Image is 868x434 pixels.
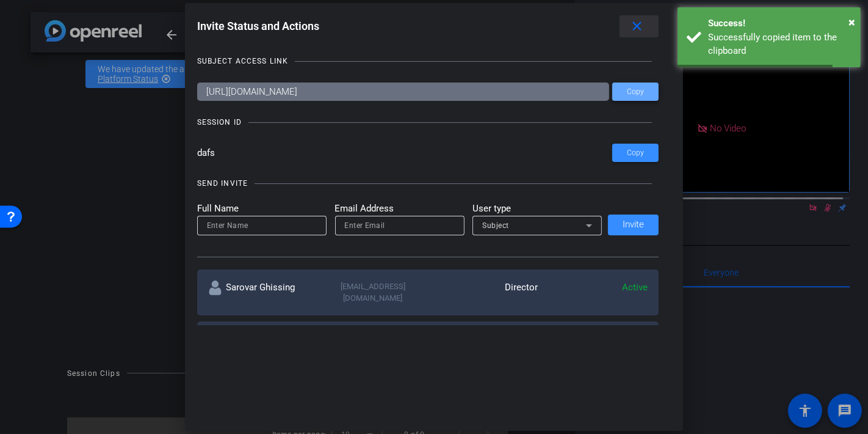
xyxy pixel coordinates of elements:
div: [EMAIL_ADDRESS][DOMAIN_NAME] [318,281,428,304]
openreel-title-line: SEND INVITE [197,177,659,189]
div: SEND INVITE [197,177,248,189]
div: SESSION ID [197,116,242,128]
openreel-title-line: SESSION ID [197,116,659,128]
div: SUBJECT ACCESS LINK [197,55,288,67]
button: Close [848,13,855,31]
openreel-title-line: SUBJECT ACCESS LINK [197,55,659,67]
mat-label: Email Address [335,202,465,216]
button: Copy [612,83,659,101]
div: Success! [708,17,852,31]
div: Director [428,281,538,304]
span: Subject [482,221,509,230]
mat-icon: close [629,19,645,34]
input: Enter Name [207,218,317,233]
div: Sarovar Ghissing [208,281,318,304]
span: Copy [627,87,644,97]
button: Copy [612,144,659,162]
mat-label: Full Name [197,202,327,216]
mat-label: User type [472,202,602,216]
div: Successfully copied item to the clipboard [708,31,852,58]
span: Active [622,282,648,293]
span: Copy [627,149,644,158]
input: Enter Email [345,218,455,233]
div: Invite Status and Actions [197,15,659,37]
span: × [848,15,855,29]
